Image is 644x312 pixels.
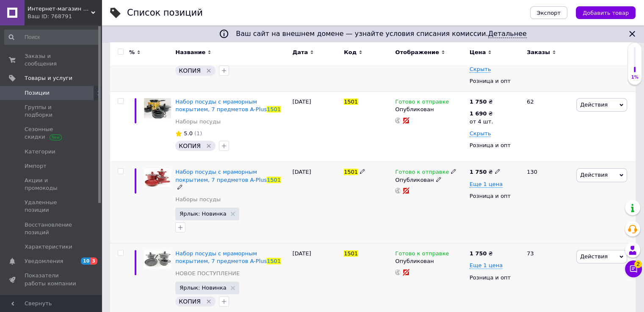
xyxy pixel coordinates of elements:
span: Акции и промокоды [25,177,78,192]
button: Добавить товар [576,6,636,19]
div: Список позиций [127,8,203,17]
svg: Удалить метку [205,67,212,74]
span: 3 [91,257,97,265]
span: Экспорт [537,10,561,16]
span: Показатели работы компании [25,272,78,287]
span: Ярлык: Новинка [180,211,226,216]
b: 1 690 [470,110,487,117]
span: Сезонные скидки [25,126,78,141]
span: Ярлык: Новинка [180,285,226,290]
div: ₴ [470,98,493,106]
span: Набор посуды с мраморным покрытием, 7 предметов A-Plus [175,169,267,183]
span: Панель управления [25,294,78,309]
div: 1% [628,74,641,80]
input: Поиск [4,30,100,45]
a: Набор посуды с мраморным покрытием, 7 предметов A-Plus1501 [175,250,281,264]
span: Готово к отправке [395,250,449,259]
span: 1501 [344,250,358,257]
button: Экспорт [530,6,567,19]
a: Наборы посуды [175,118,221,126]
div: [DATE] [290,162,342,244]
span: Готово к отправке [395,169,449,178]
span: 5.0 [184,130,193,137]
div: Розница и опт [470,274,520,282]
span: 1501 [344,169,358,175]
span: 2 [634,260,642,268]
span: 10 [81,257,91,265]
span: Добавить товар [583,10,629,16]
div: Розница и опт [470,77,520,85]
svg: Удалить метку [205,298,212,305]
b: 1 750 [470,169,487,175]
span: Еще 1 цена [470,262,503,269]
span: 1501 [267,177,281,183]
img: Набор посуды с мраморным покрытием, 7 предметов A-Plus 1501 [144,250,171,268]
a: Наборы посуды [175,196,221,203]
span: Цена [470,49,486,56]
span: Скрыть [470,66,491,73]
div: Розница и опт [470,192,520,200]
span: Удаленные позиции [25,199,78,214]
span: Скрыть [470,130,491,137]
span: Название [175,49,205,56]
div: Опубликован [395,106,465,113]
span: Действия [580,172,608,178]
span: Действия [580,253,608,260]
span: Характеристики [25,243,72,251]
span: 1501 [344,99,358,105]
span: Товары и услуги [25,74,72,82]
div: Розница и опт [470,142,520,149]
a: НОВОЕ ПОСТУПЛЕНИЕ [175,270,240,277]
span: 1501 [267,106,281,112]
span: 1501 [267,258,281,264]
span: КОПИЯ [179,67,201,74]
svg: Удалить метку [205,142,212,149]
b: 1 750 [470,99,487,105]
span: (1) [194,130,202,137]
a: Детальнее [488,30,527,38]
span: КОПИЯ [179,298,201,305]
div: 130 [522,162,574,244]
svg: Закрыть [627,29,637,39]
img: Набор посуды с мраморным покрытием, 7 предметов A-Plus 1501 [144,168,171,186]
a: Набор посуды с мраморным покрытием, 7 предметов A-Plus1501 [175,169,281,183]
span: Отображение [395,49,439,56]
span: Готово к отправке [395,99,449,107]
div: от 4 шт. [470,118,493,126]
span: Восстановление позиций [25,221,78,236]
div: ₴ [470,110,493,118]
span: Действия [580,101,608,108]
span: Еще 1 цена [470,181,503,188]
span: Заказы [527,49,550,56]
span: Набор посуды с мраморным покрытием, 7 предметов A-Plus [175,250,267,264]
span: Категории [25,148,55,156]
button: Чат с покупателем2 [625,260,642,277]
span: Позиции [25,89,50,97]
span: Дата [293,49,308,56]
b: 1 750 [470,250,487,257]
span: Код [344,49,357,56]
span: % [129,49,135,56]
span: Уведомления [25,257,63,265]
span: Заказы и сообщения [25,52,78,68]
div: ₴ [470,250,493,257]
div: 62 [522,92,574,162]
img: Набор посуды с мраморным покрытием, 7 предметов A-Plus 1501 [144,98,171,118]
div: Опубликован [395,176,465,184]
div: [DATE] [290,92,342,162]
div: Ваш ID: 768791 [28,13,102,20]
span: Ваш сайт на внешнем домене — узнайте условия списания комиссии. [236,30,527,38]
div: Опубликован [395,257,465,265]
span: КОПИЯ [179,142,201,149]
span: Группы и подборки [25,104,78,119]
span: Импорт [25,162,47,170]
span: Набор посуды с мраморным покрытием, 7 предметов A-Plus [175,99,267,112]
div: ₴ [470,168,500,176]
span: Интернет-магазин "Посудный дом" [28,5,91,13]
a: Набор посуды с мраморным покрытием, 7 предметов A-Plus1501 [175,99,281,112]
